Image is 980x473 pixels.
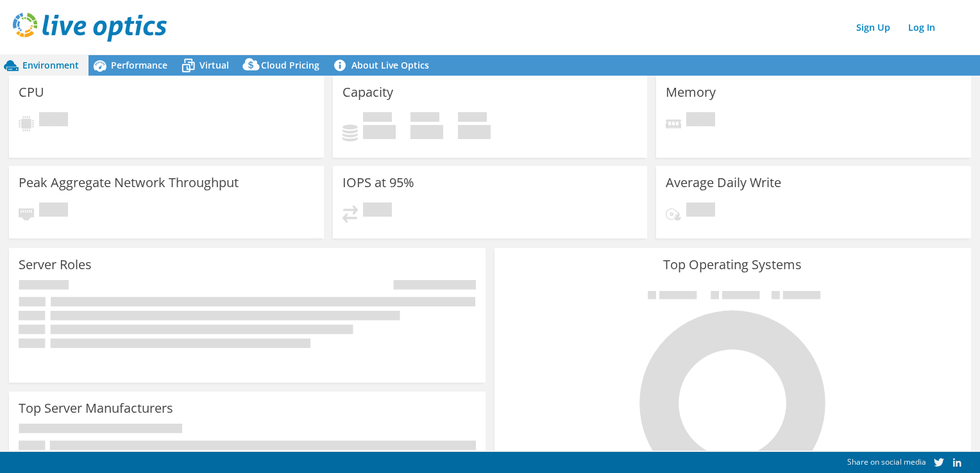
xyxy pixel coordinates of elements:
[458,112,487,125] span: Total
[847,456,926,467] span: Share on social media
[410,112,439,125] span: Free
[902,18,942,37] a: Log In
[850,18,897,37] a: Sign Up
[504,258,961,272] h3: Top Operating Systems
[410,125,443,139] h4: 0 GiB
[19,176,239,190] h3: Peak Aggregate Network Throughput
[666,176,781,190] h3: Average Daily Write
[686,203,715,220] span: Pending
[39,203,68,220] span: Pending
[261,59,319,71] span: Cloud Pricing
[342,176,414,190] h3: IOPS at 95%
[19,258,92,272] h3: Server Roles
[363,203,392,220] span: Pending
[458,125,491,139] h4: 0 GiB
[22,59,79,71] span: Environment
[666,85,716,99] h3: Memory
[199,59,229,71] span: Virtual
[363,125,396,139] h4: 0 GiB
[363,112,392,125] span: Used
[19,401,173,415] h3: Top Server Manufacturers
[686,112,715,129] span: Pending
[111,59,167,71] span: Performance
[39,112,68,129] span: Pending
[13,13,167,42] img: live_optics_svg.svg
[342,85,393,99] h3: Capacity
[329,55,439,76] a: About Live Optics
[19,85,44,99] h3: CPU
